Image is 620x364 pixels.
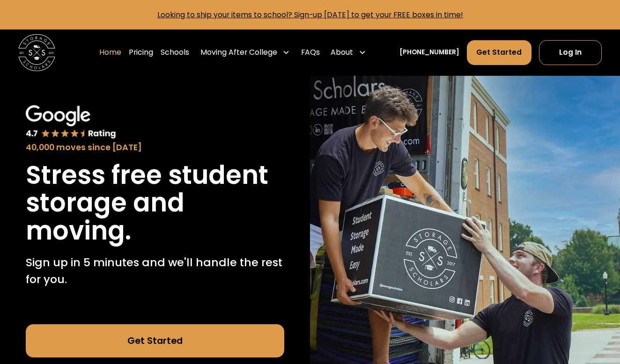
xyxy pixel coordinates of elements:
div: About [327,40,369,66]
div: 40,000 moves since [DATE] [26,141,284,154]
a: FAQs [301,40,320,66]
a: Schools [161,40,189,66]
a: [PHONE_NUMBER] [399,48,459,58]
a: Looking to ship your items to school? Sign-up [DATE] to get your FREE boxes in time! [157,9,463,20]
div: Moving After College [200,47,277,58]
div: Moving After College [197,40,294,66]
img: Storage Scholars main logo [18,34,55,71]
div: About [331,47,353,58]
a: Get Started [26,324,284,357]
a: Pricing [129,40,153,66]
a: home [18,34,55,71]
img: Google 4.7 star rating [26,105,116,140]
a: Home [99,40,121,66]
a: Log In [539,40,602,65]
p: Sign up in 5 minutes and we'll handle the rest for you. [26,254,284,287]
a: Get Started [467,40,531,65]
h1: Stress free student storage and moving. [26,161,284,245]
